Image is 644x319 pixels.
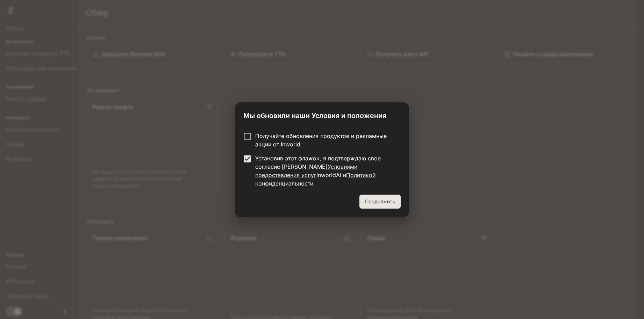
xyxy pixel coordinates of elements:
[255,172,375,187] a: Политикой конфиденциальности
[243,111,386,120] font: Мы обновили наши Условия и положения
[313,180,315,187] font: .
[255,155,381,170] font: Установив этот флажок, я подтверждаю свое согласие [PERSON_NAME]
[255,163,357,179] a: Условиями предоставления услуг
[359,195,401,209] button: Продолжить
[255,132,387,148] font: Получайте обновления продуктов и рекламные акции от Inworld.
[365,198,395,204] font: Продолжить
[316,172,346,179] font: InworldAI и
